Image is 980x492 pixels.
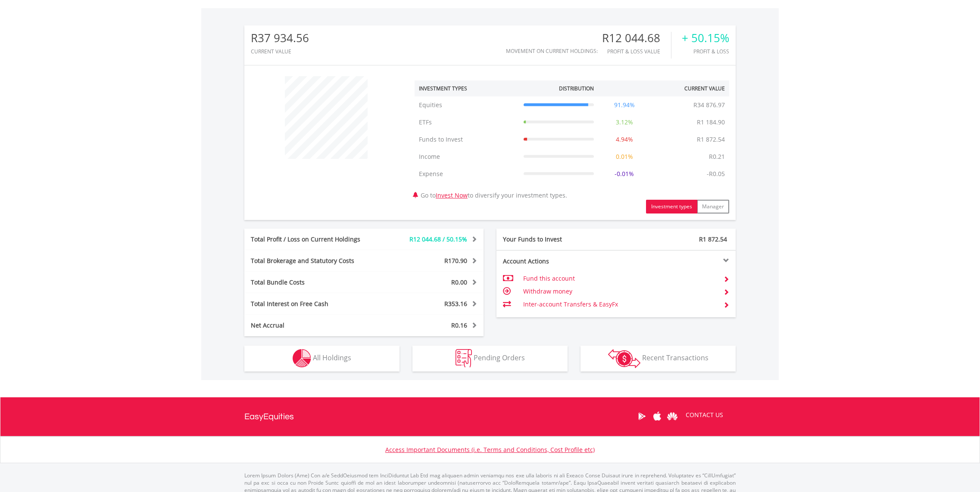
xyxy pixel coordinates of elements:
button: Manager [697,200,729,214]
button: All Holdings [244,346,399,371]
td: -0.01% [598,165,651,183]
div: + 50.15% [682,32,729,44]
a: EasyEquities [244,397,294,436]
button: Investment types [646,200,697,214]
td: 4.94% [598,131,651,148]
td: Withdraw money [523,285,717,298]
td: Funds to Invest [415,131,519,148]
span: R170.90 [444,257,467,265]
td: R0.21 [705,148,729,165]
td: 91.94% [598,96,651,114]
div: Net Accrual [244,321,384,330]
div: Movement on Current Holdings: [506,48,598,54]
div: Total Interest on Free Cash [244,300,384,308]
td: R1 872.54 [693,131,729,148]
div: Profit & Loss Value [602,49,671,54]
a: Invest Now [436,191,468,199]
div: Total Profit / Loss on Current Holdings [244,235,384,244]
td: ETFs [415,114,519,131]
td: R34 876.97 [689,96,729,114]
span: Pending Orders [474,353,525,362]
span: R0.16 [451,321,467,329]
td: Fund this account [523,272,717,285]
th: Investment Types [415,80,519,96]
a: Huawei [665,403,680,430]
span: R1 872.54 [699,235,727,243]
td: R1 184.90 [693,114,729,131]
img: pending_instructions-wht.png [456,349,472,368]
td: Expense [415,165,519,183]
button: Recent Transactions [581,346,736,371]
div: Your Funds to Invest [496,235,616,244]
div: Go to to diversify your investment types. [408,72,736,214]
div: Account Actions [496,257,616,266]
td: Income [415,148,519,165]
button: Pending Orders [412,346,568,371]
div: Profit & Loss [682,49,729,54]
a: Apple [649,403,665,430]
img: transactions-zar-wht.png [608,349,640,368]
td: 3.12% [598,114,651,131]
a: Google Play [634,403,649,430]
span: R12 044.68 / 50.15% [409,235,467,243]
th: Current Value [650,80,729,96]
a: Access Important Documents (i.e. Terms and Conditions, Cost Profile etc) [385,446,595,454]
div: CURRENT VALUE [251,49,309,54]
img: holdings-wht.png [293,349,311,368]
td: 0.01% [598,148,651,165]
span: R353.16 [444,300,467,308]
div: Distribution [559,85,594,92]
td: -R0.05 [702,165,729,183]
a: CONTACT US [680,403,729,427]
td: Equities [415,96,519,114]
span: R0.00 [451,278,467,286]
div: R37 934.56 [251,32,309,44]
div: Total Brokerage and Statutory Costs [244,257,384,265]
span: Recent Transactions [642,353,708,362]
span: All Holdings [313,353,351,362]
div: R12 044.68 [602,32,671,44]
td: Inter-account Transfers & EasyFx [523,298,717,311]
div: Total Bundle Costs [244,278,384,287]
